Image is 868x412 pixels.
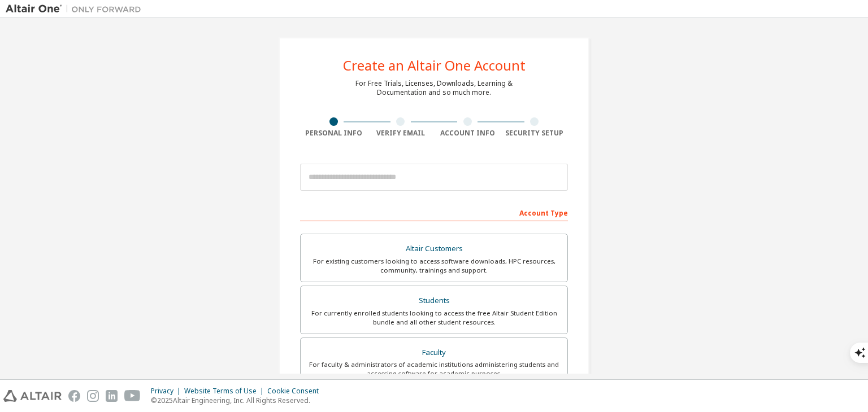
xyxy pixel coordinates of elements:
[307,293,561,309] div: Students
[367,129,435,138] div: Verify Email
[307,360,561,378] div: For faculty & administrators of academic institutions administering students and accessing softwa...
[124,390,141,402] img: youtube.svg
[87,390,99,402] img: instagram.svg
[307,257,561,275] div: For existing customers looking to access software downloads, HPC resources, community, trainings ...
[300,129,367,138] div: Personal Info
[307,345,561,361] div: Faculty
[184,387,267,396] div: Website Terms of Use
[106,390,118,402] img: linkedin.svg
[267,387,325,396] div: Cookie Consent
[300,203,568,221] div: Account Type
[151,387,184,396] div: Privacy
[434,129,501,138] div: Account Info
[3,390,62,402] img: altair_logo.svg
[307,309,561,327] div: For currently enrolled students looking to access the free Altair Student Edition bundle and all ...
[307,241,561,257] div: Altair Customers
[151,396,325,405] p: © 2025 Altair Engineering, Inc. All Rights Reserved.
[355,79,513,97] div: For Free Trials, Licenses, Downloads, Learning & Documentation and so much more.
[6,3,147,15] img: Altair One
[343,59,526,72] div: Create an Altair One Account
[501,129,568,138] div: Security Setup
[68,390,80,402] img: facebook.svg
